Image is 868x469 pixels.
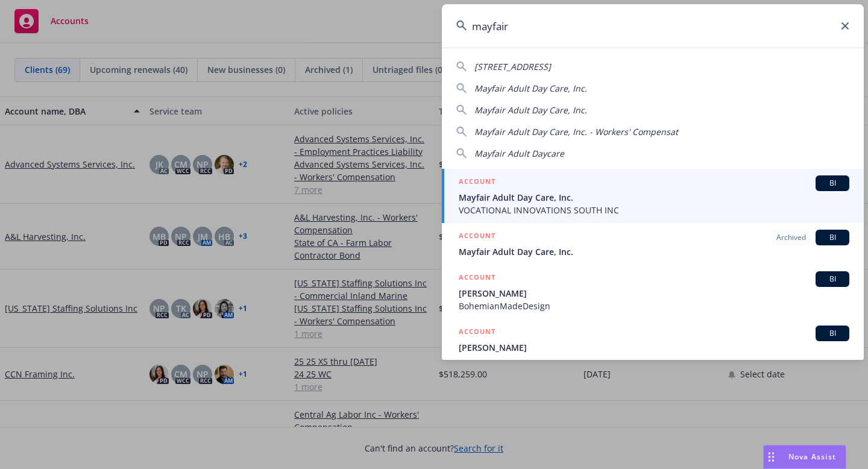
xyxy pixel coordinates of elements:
span: BI [820,232,844,243]
h5: ACCOUNT [459,230,495,244]
div: Drag to move [764,445,779,468]
a: ACCOUNTArchivedBIMayfair Adult Day Care, Inc. [442,223,864,265]
span: [PERSON_NAME] [459,287,849,300]
span: BI [820,328,844,339]
span: Archived [776,232,806,243]
a: ACCOUNTBI[PERSON_NAME]BohemianMadeDesign [442,265,864,319]
span: Mayfair Adult Daycare [474,148,564,159]
span: Mayfair Adult Day Care, Inc. [474,104,587,116]
button: Nova Assist [763,445,846,469]
h5: ACCOUNT [459,326,495,340]
input: Search... [442,4,864,48]
span: BI [820,274,844,285]
span: Mayfair Adult Day Care, Inc. - Workers' Compensat [474,126,678,137]
span: [PERSON_NAME] [459,341,849,354]
span: BohemianMadeDesign [459,300,849,312]
span: Nova Assist [788,452,836,462]
a: ACCOUNTBI[PERSON_NAME] [442,319,864,360]
a: ACCOUNTBIMayfair Adult Day Care, Inc.VOCATIONAL INNOVATIONS SOUTH INC [442,169,864,223]
span: Mayfair Adult Day Care, Inc. [474,83,587,94]
span: VOCATIONAL INNOVATIONS SOUTH INC [459,204,849,216]
h5: ACCOUNT [459,175,495,190]
span: Mayfair Adult Day Care, Inc. [459,245,849,258]
span: [STREET_ADDRESS] [474,61,551,72]
h5: ACCOUNT [459,271,495,286]
span: BI [820,178,844,189]
span: Mayfair Adult Day Care, Inc. [459,191,849,204]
